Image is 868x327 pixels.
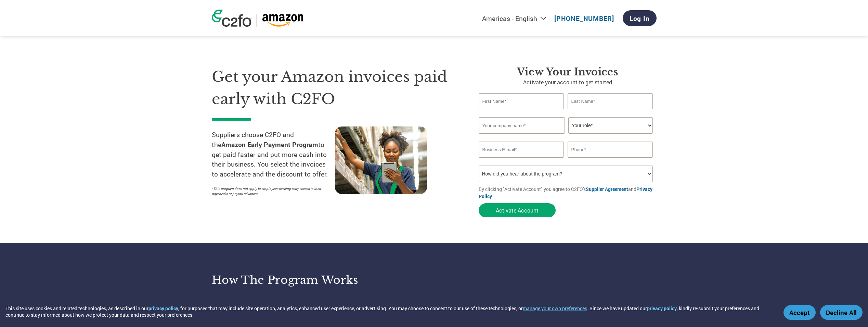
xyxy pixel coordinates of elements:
[479,117,565,134] input: Your company name*
[212,186,328,196] p: *This program does not apply to employees seeking early access to their paychecks or payroll adva...
[221,140,318,149] strong: Amazon Early Payment Program
[479,93,564,109] input: First Name*
[212,130,335,179] p: Suppliers choose C2FO and the to get paid faster and put more cash into their business. You selec...
[479,186,652,199] a: Privacy Policy
[335,126,427,194] img: supply chain worker
[479,110,564,114] div: Invalid first name or first name is too long
[568,117,653,134] select: Title/Role
[5,305,774,318] div: This site uses cookies and related technologies, as described in our , for purposes that may incl...
[212,10,251,27] img: c2fo logo
[554,14,614,23] a: [PHONE_NUMBER]
[212,66,458,110] h1: Get your Amazon invoices paid early with C2FO
[479,66,657,78] h3: View Your Invoices
[479,142,564,158] input: Invalid Email format
[568,158,653,163] div: Inavlid Phone Number
[586,186,628,192] a: Supplier Agreement
[212,273,426,287] h3: How the program works
[568,142,653,158] input: Phone*
[647,305,677,312] a: privacy policy
[479,203,556,217] button: Activate Account
[262,14,303,27] img: Amazon
[783,305,816,320] button: Accept
[820,305,863,320] button: Decline All
[523,305,587,312] button: manage your own preferences
[479,185,657,200] p: By clicking "Activate Account" you agree to C2FO's and
[623,10,657,26] a: Log In
[568,93,653,109] input: Last Name*
[148,305,178,312] a: privacy policy
[479,158,564,163] div: Inavlid Email Address
[479,78,657,86] p: Activate your account to get started
[568,110,653,114] div: Invalid last name or last name is too long
[479,134,653,139] div: Invalid company name or company name is too long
